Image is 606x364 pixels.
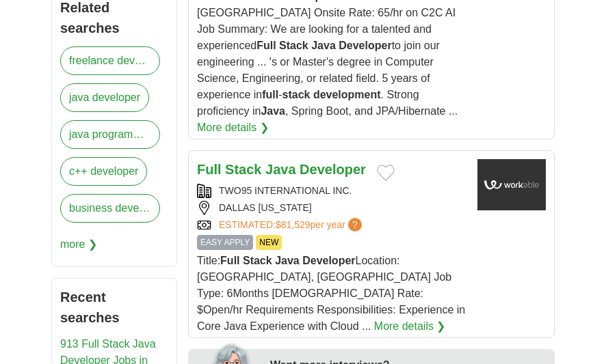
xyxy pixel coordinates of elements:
[265,162,296,177] strong: Java
[256,40,276,51] strong: Full
[219,218,365,232] a: ESTIMATED:$81,529per year?
[300,162,366,177] strong: Developer
[197,162,222,177] strong: Full
[279,40,308,51] strong: Stack
[197,184,466,198] div: TWO95 INTERNATIONAL INC.
[60,287,168,328] h2: Recent searches
[311,40,336,51] strong: Java
[197,201,466,215] div: DALLAS [US_STATE]
[60,157,147,186] a: c++ developer
[60,120,160,149] a: java programming
[339,40,391,51] strong: Developer
[197,120,269,136] a: More details ❯
[60,194,160,223] a: business development
[261,105,285,117] strong: Java
[197,162,366,177] a: Full Stack Java Developer
[282,89,311,100] strong: stack
[262,89,278,100] strong: full
[197,235,253,250] span: EASY APPLY
[220,255,239,266] strong: Full
[374,318,446,335] a: More details ❯
[313,89,381,100] strong: development
[276,219,311,230] span: $81,529
[243,255,272,266] strong: Stack
[275,255,300,266] strong: Java
[60,83,149,112] a: java developer
[225,162,261,177] strong: Stack
[256,235,282,250] span: NEW
[60,231,97,258] span: more ❯
[348,218,362,232] span: ?
[197,255,465,332] span: Title: Location: [GEOGRAPHIC_DATA], [GEOGRAPHIC_DATA] Job Type: 6Months [DEMOGRAPHIC_DATA] Rate: ...
[477,159,546,210] img: Company logo
[302,255,355,266] strong: Developer
[60,46,160,75] a: freelance developer
[377,165,395,181] button: Add to favorite jobs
